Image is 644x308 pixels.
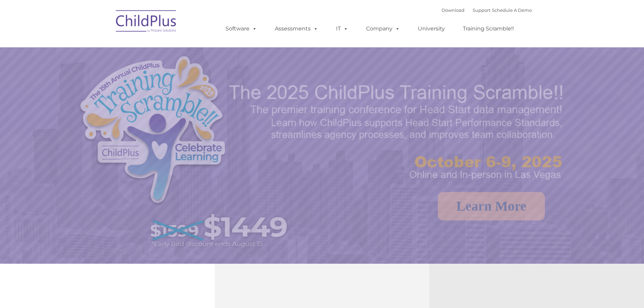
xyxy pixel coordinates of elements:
[219,22,264,35] a: Software
[473,7,491,13] a: Support
[442,7,532,13] font: |
[411,22,452,35] a: University
[268,22,325,35] a: Assessments
[492,7,532,13] a: Schedule A Demo
[442,7,464,13] a: Download
[438,192,545,220] a: Learn More
[456,22,521,35] a: Training Scramble!!
[329,22,355,35] a: IT
[359,22,407,35] a: Company
[113,5,180,39] img: ChildPlus by Procare Solutions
